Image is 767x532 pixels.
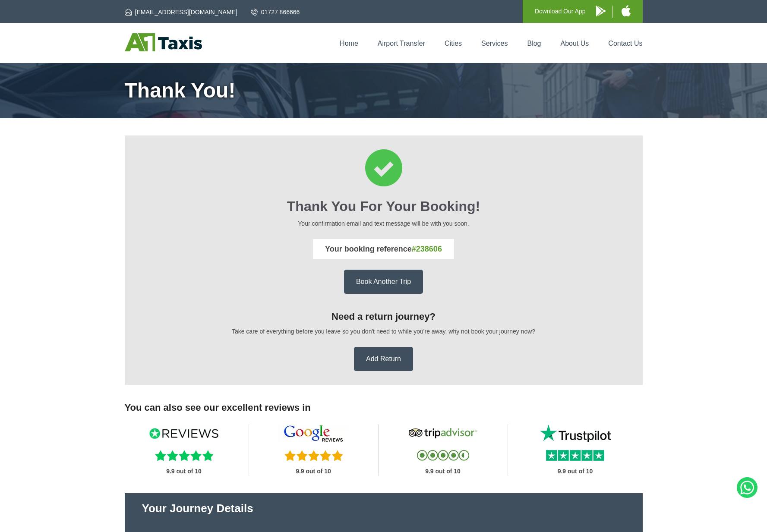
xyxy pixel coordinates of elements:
img: Tripadvisor Reviews [407,424,478,442]
img: Google Reviews [278,424,349,442]
a: Book Another Trip [344,270,423,294]
img: Trustpilot Reviews Stars [546,450,604,461]
img: A1 Taxis St Albans LTD [125,33,202,51]
a: Add Return [354,347,413,371]
a: Services [481,40,508,47]
a: Airport Transfer [378,40,425,47]
span: #238606 [412,245,442,253]
strong: Your booking reference [325,245,442,253]
p: Your confirmation email and text message will be with you soon. [137,219,631,228]
a: 01727 866666 [251,8,300,16]
img: Reviews.io Stars [155,450,213,461]
img: Five Reviews Stars [284,450,343,461]
h2: Thank You for your booking! [137,198,631,214]
p: Take care of everything before you leave so you don't need to while you're away, why not book you... [137,327,631,336]
strong: 9.9 out of 10 [296,468,331,475]
h3: Need a return journey? [137,311,631,322]
strong: 9.9 out of 10 [166,468,202,475]
h3: You can also see our excellent reviews in [125,402,643,413]
h2: Your journey Details [142,502,625,515]
img: Trustpilot Reviews [540,424,611,442]
img: Thank You for your booking Icon [365,149,402,186]
a: Blog [527,40,541,47]
a: [EMAIL_ADDRESS][DOMAIN_NAME] [125,8,237,16]
img: Tripadvisor Reviews Stars [417,450,469,461]
a: Cities [445,40,462,47]
p: Download Our App [535,6,586,17]
strong: 9.9 out of 10 [425,468,461,475]
a: About Us [561,40,589,47]
a: Home [340,40,358,47]
img: A1 Taxis iPhone App [622,5,631,16]
img: Reviews IO [148,424,219,442]
a: Contact Us [608,40,642,47]
h1: Thank You! [125,80,643,101]
strong: 9.9 out of 10 [558,468,593,475]
img: A1 Taxis Android App [596,6,606,16]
